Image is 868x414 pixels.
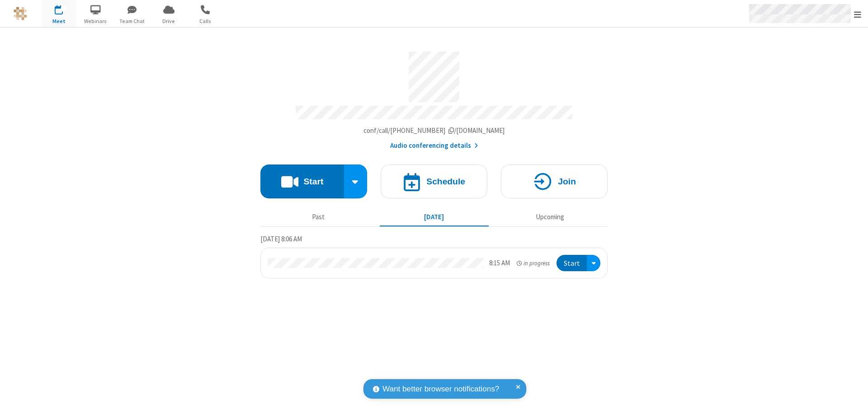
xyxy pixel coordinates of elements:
[845,390,861,408] iframe: Chat
[557,255,587,272] button: Start
[260,234,608,279] section: Today's Meetings
[489,258,510,268] div: 8:15 AM
[517,259,550,268] em: in progress
[115,17,149,25] span: Team Chat
[260,235,302,243] span: [DATE] 8:06 AM
[260,165,344,198] button: Start
[380,208,489,226] button: [DATE]
[344,165,368,198] div: Start conference options
[587,255,600,272] div: Open menu
[152,17,186,25] span: Drive
[382,383,499,395] span: Want better browser notifications?
[363,126,505,135] span: Copy my meeting room link
[558,177,576,186] h4: Join
[264,208,373,226] button: Past
[189,17,222,25] span: Calls
[260,45,608,151] section: Account details
[42,17,76,25] span: Meet
[495,208,604,226] button: Upcoming
[381,165,487,198] button: Schedule
[61,5,67,12] div: 1
[426,177,465,186] h4: Schedule
[79,17,113,25] span: Webinars
[303,177,323,186] h4: Start
[390,141,478,151] button: Audio conferencing details
[14,7,27,20] img: QA Selenium DO NOT DELETE OR CHANGE
[501,165,608,198] button: Join
[363,126,505,136] button: Copy my meeting room linkCopy my meeting room link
